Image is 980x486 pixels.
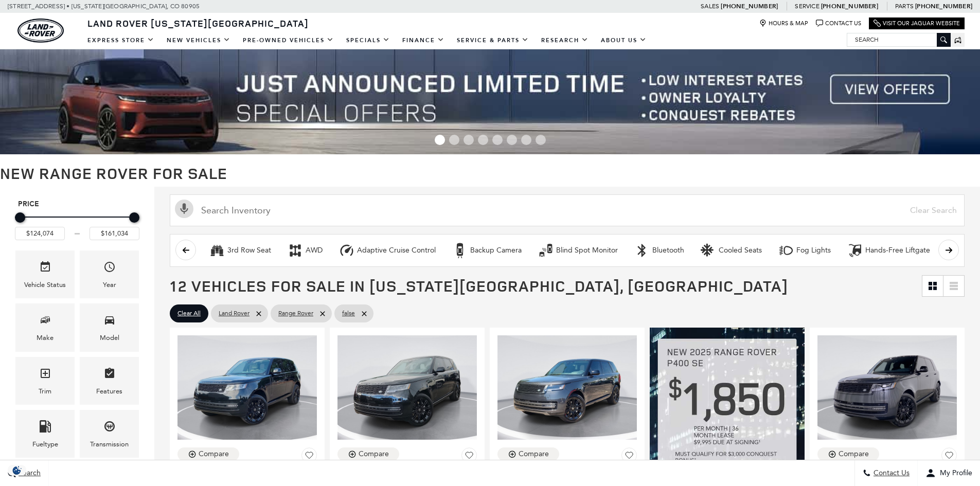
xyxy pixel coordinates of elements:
[396,31,451,49] a: Finance
[103,279,116,291] div: Year
[847,33,950,46] input: Search
[340,31,396,49] a: Specials
[80,303,139,351] div: ModelModel
[39,258,51,279] span: Vehicle
[18,200,136,209] h5: Price
[816,20,861,27] a: Contact Us
[478,135,488,145] span: Go to slide 4
[595,31,653,49] a: About Us
[936,469,972,478] span: My Profile
[32,439,58,450] div: Fueltype
[15,209,139,240] div: Price
[342,307,355,320] span: false
[81,17,315,29] a: Land Rover [US_STATE][GEOGRAPHIC_DATA]
[796,246,831,255] div: Fog Lights
[90,227,139,240] input: Maximum
[306,246,323,255] div: AWD
[17,19,64,43] img: Land Rover
[778,243,794,258] div: Fog Lights
[629,240,690,261] button: BluetoothBluetooth
[8,3,200,10] a: [STREET_ADDRESS] • [US_STATE][GEOGRAPHIC_DATA], CO 80905
[103,311,116,332] span: Model
[177,447,239,461] button: Compare Vehicle
[435,135,445,145] span: Go to slide 1
[80,250,139,298] div: YearYear
[918,460,980,486] button: Open user profile menu
[39,311,51,332] span: Make
[204,240,277,261] button: 3rd Row Seat3rd Row Seat
[719,246,762,255] div: Cooled Seats
[103,258,116,279] span: Year
[39,386,51,397] div: Trim
[15,250,75,298] div: VehicleVehicle Status
[24,279,66,291] div: Vehicle Status
[535,31,595,49] a: Research
[90,439,129,450] div: Transmission
[821,2,878,10] a: [PHONE_NUMBER]
[915,2,972,10] a: [PHONE_NUMBER]
[80,357,139,405] div: FeaturesFeatures
[795,3,819,10] span: Service
[461,447,477,467] button: Save Vehicle
[100,332,119,344] div: Model
[175,240,196,260] button: scroll left
[170,275,788,296] span: 12 Vehicles for Sale in [US_STATE][GEOGRAPHIC_DATA], [GEOGRAPHIC_DATA]
[39,418,51,439] span: Fueltype
[209,243,225,258] div: 3rd Row Seat
[464,135,474,145] span: Go to slide 3
[337,447,399,461] button: Compare Vehicle
[5,465,29,476] section: Click to Open Cookie Consent Modal
[15,303,75,351] div: MakeMake
[839,449,869,459] div: Compare
[357,246,436,255] div: Adaptive Cruise Control
[895,3,914,10] span: Parts
[497,447,559,461] button: Compare Vehicle
[470,246,522,255] div: Backup Camera
[39,365,51,386] span: Trim
[339,243,354,258] div: Adaptive Cruise Control
[759,20,808,27] a: Hours & Map
[492,135,503,145] span: Go to slide 5
[449,135,459,145] span: Go to slide 2
[15,212,25,223] div: Minimum Price
[817,447,879,461] button: Compare Vehicle
[15,227,65,240] input: Minimum
[938,240,959,260] button: scroll right
[536,135,546,145] span: Go to slide 8
[521,135,531,145] span: Go to slide 7
[701,3,719,10] span: Sales
[301,447,317,467] button: Save Vehicle
[81,31,161,49] a: EXPRESS STORE
[199,449,229,459] div: Compare
[15,357,75,405] div: TrimTrim
[532,240,623,261] button: Blind Spot MonitorBlind Spot Monitor
[519,449,549,459] div: Compare
[282,240,328,261] button: AWDAWD
[96,386,122,397] div: Features
[842,240,936,261] button: Hands-Free LiftgateHands-Free Liftgate
[817,335,957,440] img: 2025 LAND ROVER Range Rover SE
[87,17,309,29] span: Land Rover [US_STATE][GEOGRAPHIC_DATA]
[652,246,684,255] div: Bluetooth
[237,31,340,49] a: Pre-Owned Vehicles
[278,307,313,320] span: Range Rover
[451,31,535,49] a: Service & Parts
[161,31,237,49] a: New Vehicles
[80,410,139,458] div: TransmissionTransmission
[701,243,716,258] div: Cooled Seats
[941,447,957,467] button: Save Vehicle
[129,212,139,223] div: Maximum Price
[227,246,271,255] div: 3rd Row Seat
[333,240,441,261] button: Adaptive Cruise ControlAdaptive Cruise Control
[556,246,618,255] div: Blind Spot Monitor
[871,469,910,478] span: Contact Us
[695,240,768,261] button: Cooled SeatsCooled Seats
[773,240,836,261] button: Fog LightsFog Lights
[81,31,653,49] nav: Main Navigation
[103,365,116,386] span: Features
[17,19,64,43] a: land-rover
[447,240,527,261] button: Backup CameraBackup Camera
[219,307,250,320] span: Land Rover
[634,243,650,258] div: Bluetooth
[288,243,303,258] div: AWD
